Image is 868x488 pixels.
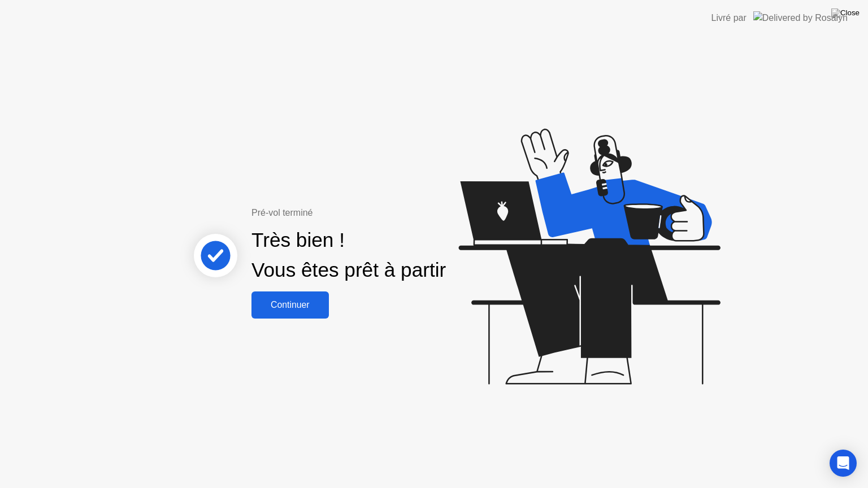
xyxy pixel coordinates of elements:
[251,225,446,285] div: Très bien ! Vous êtes prêt à partir
[251,291,329,319] button: Continuer
[831,8,860,18] img: Close
[830,450,857,477] div: Open Intercom Messenger
[251,206,485,220] div: Pré-vol terminé
[753,11,848,24] img: Delivered by Rosalyn
[255,300,325,310] div: Continuer
[711,11,747,25] div: Livré par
